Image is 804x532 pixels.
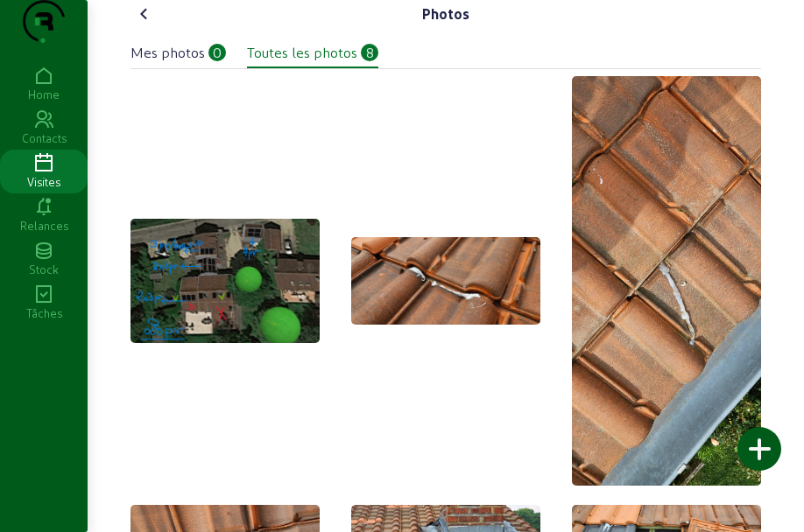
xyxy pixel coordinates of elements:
img: 78adbb9a-16db-4bba-a0cb-53ac8822104b_Capture%20d%E2%80%99%C3%A9cran%202025-07-23%20085337%20(1).png [130,219,320,343]
img: IMG-20240515-WA0001.jpg [351,237,540,325]
div: Toutes les photos [247,42,357,63]
div: Photos [422,3,469,24]
img: IMG-20240515-WA0003.jpg [572,76,761,486]
div: 8 [361,44,378,61]
div: 0 [208,44,226,61]
div: Mes photos [130,42,205,63]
